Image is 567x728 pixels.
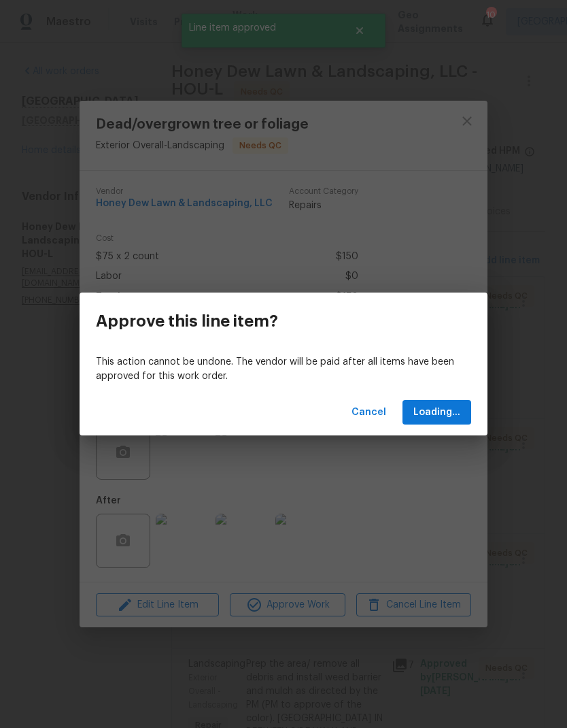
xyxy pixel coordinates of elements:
span: Loading... [413,404,460,421]
p: This action cannot be undone. The vendor will be paid after all items have been approved for this... [96,355,471,384]
h3: Approve this line item? [96,312,278,331]
button: Cancel [346,400,392,425]
span: Cancel [351,404,386,421]
button: Loading... [402,400,471,425]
